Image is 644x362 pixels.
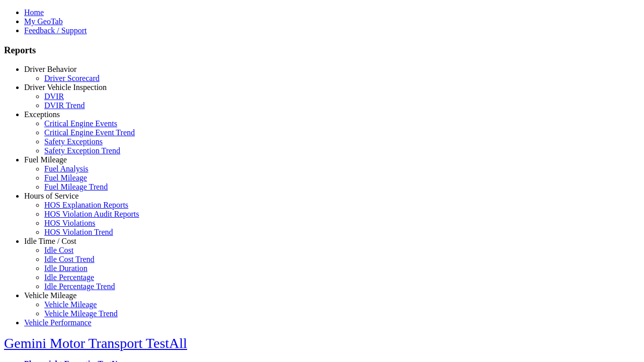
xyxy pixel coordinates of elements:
[24,291,76,300] a: Vehicle Mileage
[24,192,78,200] a: Hours of Service
[44,246,73,254] a: Idle Cost
[44,264,88,273] a: Idle Duration
[44,164,89,173] a: Fuel Analysis
[44,183,108,191] a: Fuel Mileage Trend
[4,45,640,56] h3: Reports
[24,83,107,92] a: Driver Vehicle Inspection
[44,146,120,155] a: Safety Exception Trend
[44,173,87,182] a: Fuel Mileage
[24,17,63,26] a: My GeoTab
[44,300,97,309] a: Vehicle Mileage
[44,119,117,128] a: Critical Engine Events
[24,237,76,245] a: Idle Time / Cost
[44,201,128,209] a: HOS Explanation Reports
[44,282,115,291] a: Idle Percentage Trend
[44,137,103,146] a: Safety Exceptions
[44,128,135,137] a: Critical Engine Event Trend
[44,92,64,101] a: DVIR
[44,273,94,282] a: Idle Percentage
[44,228,113,236] a: HOS Violation Trend
[44,101,85,110] a: DVIR Trend
[24,155,67,164] a: Fuel Mileage
[24,26,87,35] a: Feedback / Support
[44,219,95,227] a: HOS Violations
[44,309,118,318] a: Vehicle Mileage Trend
[24,318,92,327] a: Vehicle Performance
[44,210,139,218] a: HOS Violation Audit Reports
[24,65,76,73] a: Driver Behavior
[44,255,95,263] a: Idle Cost Trend
[24,110,60,119] a: Exceptions
[4,335,187,351] a: Gemini Motor Transport TestAll
[24,8,44,17] a: Home
[44,74,100,82] a: Driver Scorecard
